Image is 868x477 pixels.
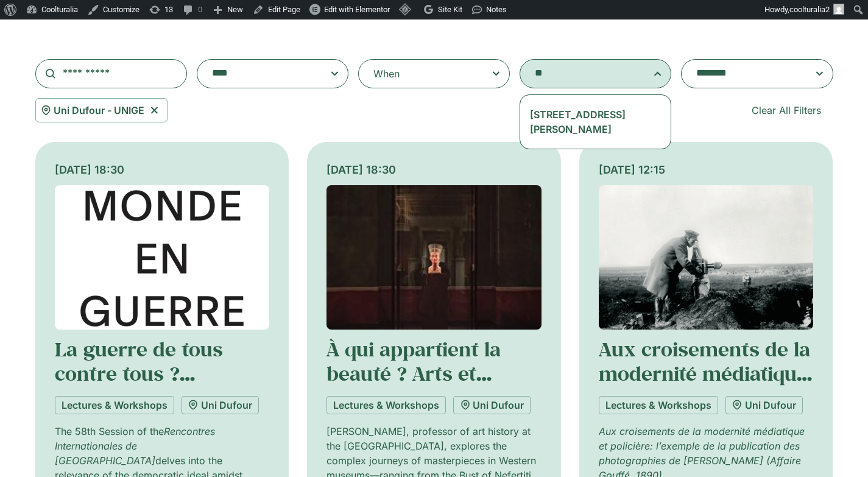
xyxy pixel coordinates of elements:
[599,336,812,411] a: Aux croisements de la modernité médiatique et policière
[55,425,215,467] em: Rencontres Internationales de [GEOGRAPHIC_DATA]
[212,65,309,82] textarea: Search
[535,65,632,82] textarea: Search
[453,396,531,414] a: Uni Dufour
[438,5,462,14] span: Site Kit
[182,396,259,414] a: Uni Dufour
[326,161,542,178] div: [DATE] 18:30
[55,161,270,178] div: [DATE] 18:30
[725,396,803,414] a: Uni Dufour
[55,396,174,414] a: Lectures & Workshops
[324,5,390,14] span: Edit with Elementor
[599,161,814,178] div: [DATE] 12:15
[789,5,830,14] span: coolturalia2
[326,336,506,436] a: À qui appartient la beauté ? Arts et cultures du monde dans nos musées
[752,103,821,118] span: Clear All Filters
[373,66,400,81] div: When
[55,185,270,330] img: Coolturalia - CONFERENCE - Johann Chapoutot - « La guerre de tous contre tous ? Civilisation et r...
[530,107,652,136] div: [STREET_ADDRESS][PERSON_NAME]
[696,65,794,82] textarea: Search
[739,98,833,122] a: Clear All Filters
[54,103,144,118] span: Uni Dufour - UNIGE
[599,396,718,414] a: Lectures & Workshops
[326,396,446,414] a: Lectures & Workshops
